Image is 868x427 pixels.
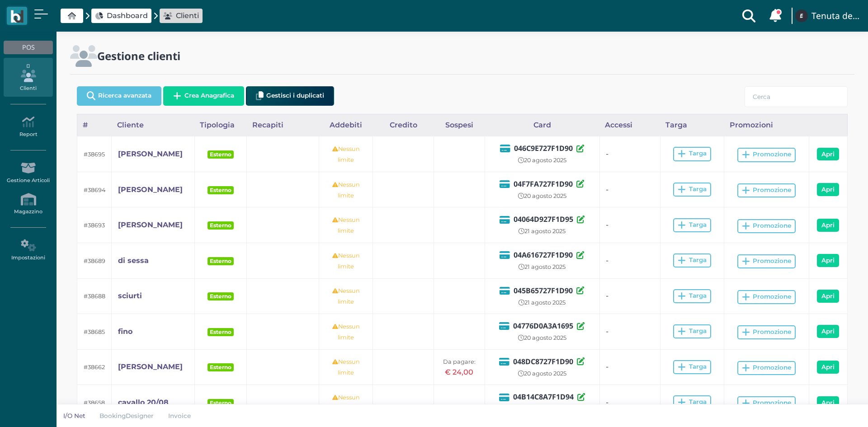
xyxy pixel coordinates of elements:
div: Tipologia [194,114,247,136]
div: Promozioni [724,114,809,136]
div: Card [485,114,599,136]
b: Esterno [210,258,231,264]
td: - [599,136,660,172]
b: [PERSON_NAME] [118,150,183,158]
a: Apri [817,325,839,338]
td: - [599,172,660,207]
b: 048DC8727F1D90 [513,357,573,366]
span: Dashboard [107,10,148,21]
b: di sessa [118,256,149,265]
a: Invoice [161,411,198,420]
div: Promozione [742,257,791,266]
small: 21 agosto 2025 [519,263,566,270]
a: [PERSON_NAME] [118,220,183,230]
div: Addebiti [319,114,373,136]
b: [PERSON_NAME] [118,221,183,229]
b: Esterno [210,151,231,158]
b: Esterno [210,364,231,371]
b: 04776D0A3A1695 [513,321,573,331]
small: 21 agosto 2025 [519,299,566,306]
h4: Tenuta del Barco [811,11,861,20]
a: Impostazioni [4,235,53,266]
b: 04F7FA727F1D90 [514,179,573,189]
div: Accessi [599,114,660,136]
div: Promozione [742,293,791,301]
b: [PERSON_NAME] [118,362,183,371]
small: 21 agosto 2025 [519,228,566,235]
a: [PERSON_NAME] [118,184,183,195]
a: di sessa [118,255,149,266]
a: Dashboard [95,10,148,21]
b: fino [118,327,132,336]
a: [PERSON_NAME] [118,361,183,372]
b: Esterno [210,187,231,193]
span: Clienti [176,10,199,21]
small: #38689 [84,258,105,264]
img: logo [10,10,24,23]
div: Cliente [112,114,194,136]
td: - [599,207,660,243]
a: Apri [817,148,839,161]
small: 20 agosto 2025 [518,334,566,341]
a: sciurti [118,291,142,301]
b: 04B14C8A7F1D94 [513,392,574,402]
b: sciurti [118,291,142,300]
div: € 24,00 [440,367,478,378]
small: 20 agosto 2025 [518,157,566,164]
input: Cerca [745,86,848,107]
a: Apri [817,254,839,267]
div: Targa [678,150,706,158]
small: Nessun limite [332,323,360,341]
b: Esterno [210,293,231,300]
small: #38695 [84,151,105,158]
small: Nessun limite [332,358,360,376]
a: Apri [817,361,839,374]
small: Nessun limite [332,252,360,270]
b: 046C9E727F1D90 [514,143,573,153]
small: Nessun limite [332,145,360,163]
small: Nessun limite [332,181,360,199]
td: - [599,278,660,314]
div: Targa [678,363,706,371]
td: - [599,385,660,421]
div: Promozione [742,222,791,230]
div: Promozione [742,150,791,159]
div: Promozione [742,399,791,408]
div: Recapiti [247,114,319,136]
div: Targa [678,256,706,265]
div: Targa [678,398,706,407]
small: Nessun limite [332,394,360,412]
a: cavallo 20/08 [118,397,169,408]
div: Targa [678,292,706,300]
div: POS [4,41,53,54]
td: - [599,314,660,350]
div: Credito [373,114,434,136]
small: #38694 [84,187,105,193]
div: Sospesi [434,114,485,136]
small: #38685 [84,328,105,335]
a: fino [118,326,132,337]
a: Apri [817,183,839,196]
div: # [77,114,112,136]
small: 20 agosto 2025 [518,192,566,199]
h2: Gestione clienti [97,50,180,62]
a: Clienti [163,10,199,21]
b: Esterno [210,399,231,406]
a: Clienti [4,58,53,97]
a: Gestione Articoli [4,158,53,189]
small: #38688 [84,293,105,300]
small: 20 agosto 2025 [518,370,566,377]
div: Targa [678,221,706,230]
div: Promozione [742,186,791,195]
img: ... [795,9,808,22]
b: 045B65727F1D90 [514,286,573,296]
small: Nessun limite [332,216,360,234]
div: Promozione [742,364,791,372]
button: Ricerca avanzata [77,86,161,106]
b: 04A616727F1D90 [514,250,573,260]
div: Targa [678,185,706,194]
a: Apri [817,219,839,232]
iframe: Help widget launcher [788,392,858,417]
b: Esterno [210,222,231,229]
div: Targa [660,114,724,136]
